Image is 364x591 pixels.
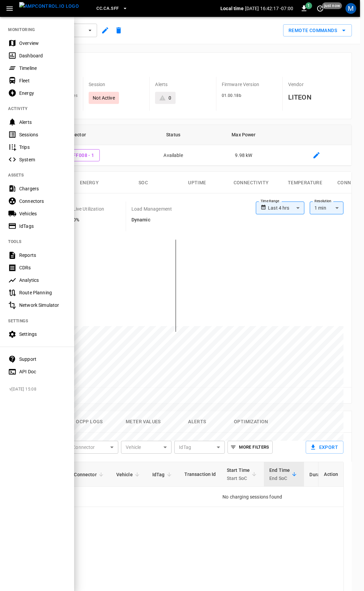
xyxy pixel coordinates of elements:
div: Energy [19,90,66,97]
div: Settings [19,331,66,338]
div: API Doc [19,368,66,375]
div: IdTags [19,223,66,230]
span: just now [322,2,342,9]
div: Reports [19,252,66,259]
div: Trips [19,144,66,151]
div: System [19,156,66,163]
div: Vehicles [19,210,66,217]
div: Chargers [19,185,66,192]
p: [DATE] 16:42:17 -07:00 [245,5,293,12]
div: Route Planning [19,289,66,296]
div: Timeline [19,65,66,72]
div: Overview [19,40,66,47]
div: Network Simulator [19,302,66,308]
div: Sessions [19,131,66,138]
div: CDRs [19,264,66,271]
div: profile-icon [345,3,356,14]
span: 1 [305,2,312,9]
p: Local time [220,5,244,12]
span: CC.CA.SFF [96,5,119,12]
div: Fleet [19,77,66,84]
div: Support [19,356,66,362]
div: Analytics [19,277,66,284]
div: Dashboard [19,52,66,59]
div: Alerts [19,119,66,126]
span: v [DATE] 15:08 [9,386,69,393]
div: Connectors [19,198,66,205]
img: ampcontrol.io logo [19,2,79,10]
button: set refresh interval [315,3,326,14]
